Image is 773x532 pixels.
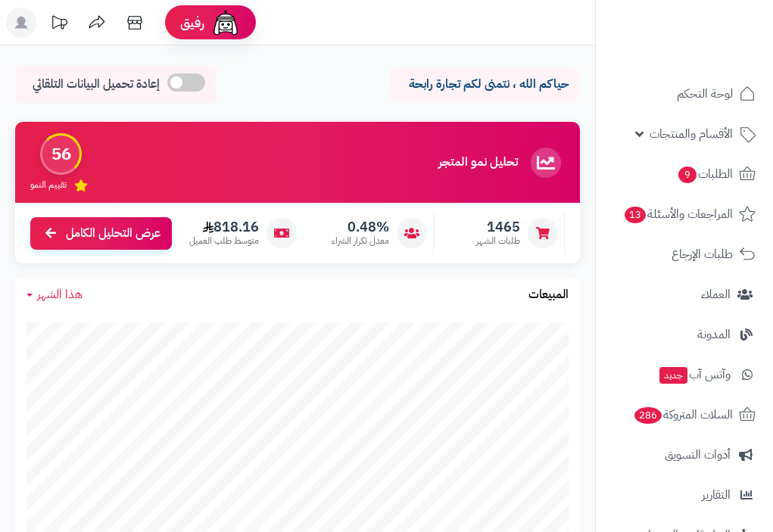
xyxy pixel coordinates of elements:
[605,76,764,112] a: لوحة التحكم
[605,477,764,513] a: التقارير
[625,207,646,223] span: 13
[26,286,83,303] a: هذا الشهر
[66,225,161,242] span: عرض التحليل الكامل
[697,324,731,345] span: المدونة
[677,83,733,104] span: لوحة التحكم
[33,76,160,93] span: إعادة تحميل البيانات التلقائي
[37,285,83,303] span: هذا الشهر
[634,407,662,424] span: 286
[659,367,687,384] span: جديد
[678,166,697,183] span: 9
[189,235,259,247] span: متوسط طلب العميل
[605,156,764,192] a: الطلبات9
[332,235,389,247] span: معدل تكرار الشراء
[605,276,764,313] a: العملاء
[605,316,764,353] a: المدونة
[605,437,764,473] a: أدوات التسويق
[30,217,172,250] a: عرض التحليل الكامل
[650,123,733,145] span: الأقسام والمنتجات
[605,356,764,393] a: وآتس آبجديد
[528,288,569,302] h3: المبيعات
[702,484,731,506] span: التقارير
[605,196,764,232] a: المراجعات والأسئلة13
[476,219,520,235] span: 1465
[677,163,733,185] span: الطلبات
[623,204,733,225] span: المراجعات والأسئلة
[633,404,733,425] span: السلات المتروكة
[40,8,78,42] a: تحديثات المنصة
[672,244,733,265] span: طلبات الإرجاع
[180,14,204,32] span: رفيق
[605,397,764,433] a: السلات المتروكة286
[476,235,520,247] span: طلبات الشهر
[30,179,67,191] span: تقييم النمو
[658,364,731,385] span: وآتس آب
[332,219,389,235] span: 0.48%
[701,284,731,305] span: العملاء
[605,236,764,272] a: طلبات الإرجاع
[402,76,569,93] p: حياكم الله ، نتمنى لكم تجارة رابحة
[665,444,731,465] span: أدوات التسويق
[210,8,241,38] img: ai-face.png
[438,156,518,170] h3: تحليل نمو المتجر
[189,219,259,235] span: 818.16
